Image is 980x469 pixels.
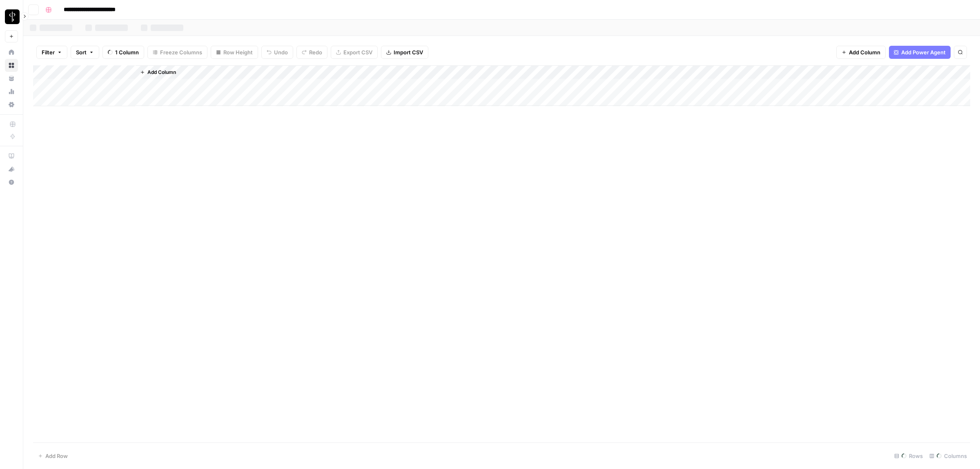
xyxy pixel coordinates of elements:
[261,46,293,59] button: Undo
[115,48,139,56] span: 1 Column
[5,59,18,72] a: Browse
[211,46,258,59] button: Row Height
[5,163,18,176] button: What's new?
[5,46,18,59] a: Home
[394,48,423,56] span: Import CSV
[381,46,428,59] button: Import CSV
[102,46,144,59] button: 1 Column
[160,48,202,56] span: Freeze Columns
[296,46,327,59] button: Redo
[36,46,67,59] button: Filter
[5,98,18,111] a: Settings
[5,7,18,27] button: Workspace: LP Production Workloads
[137,67,179,78] button: Add Column
[889,46,951,59] button: Add Power Agent
[836,46,886,59] button: Add Column
[76,48,87,56] span: Sort
[274,48,288,56] span: Undo
[5,72,18,85] a: Your Data
[343,48,372,56] span: Export CSV
[5,150,18,163] a: AirOps Academy
[42,48,55,56] span: Filter
[891,449,926,462] div: Rows
[147,46,207,59] button: Freeze Columns
[147,69,176,76] span: Add Column
[223,48,253,56] span: Row Height
[33,449,73,462] button: Add Row
[309,48,322,56] span: Redo
[849,48,880,56] span: Add Column
[926,449,970,462] div: Columns
[45,452,68,460] span: Add Row
[901,48,946,56] span: Add Power Agent
[5,163,18,175] div: What's new?
[5,85,18,98] a: Usage
[5,9,20,24] img: LP Production Workloads Logo
[331,46,378,59] button: Export CSV
[5,176,18,189] button: Help + Support
[71,46,99,59] button: Sort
